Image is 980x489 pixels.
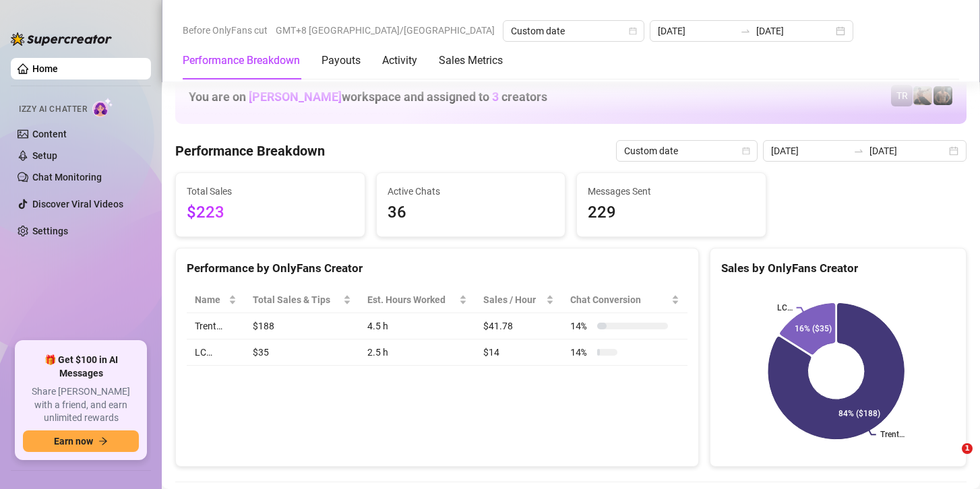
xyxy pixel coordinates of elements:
input: Start date [771,143,848,158]
div: Est. Hours Worked [367,292,456,307]
a: Content [32,129,67,139]
td: $14 [475,339,563,366]
span: $223 [187,200,354,226]
span: to [740,26,751,36]
span: Name [195,292,226,307]
th: Chat Conversion [562,287,687,313]
td: LC… [187,339,245,366]
th: Name [187,287,245,313]
h4: Performance Breakdown [175,141,325,160]
button: Earn nowarrow-right [23,430,139,452]
a: Chat Monitoring [32,172,102,183]
span: swap-right [853,145,864,156]
th: Sales / Hour [475,287,563,313]
span: calendar [742,147,750,155]
img: Trent [933,86,952,105]
span: 36 [388,200,555,226]
iframe: Intercom live chat [934,443,967,476]
span: TR [896,88,908,103]
a: Settings [32,226,68,236]
td: 2.5 h [359,339,475,366]
span: Izzy AI Chatter [19,103,87,116]
span: to [853,145,864,156]
td: $188 [245,313,359,339]
img: logo-BBDzfeDw.svg [11,32,112,46]
div: Payouts [321,53,361,69]
span: [PERSON_NAME] [249,90,342,104]
span: calendar [629,27,637,35]
span: Earn now [54,436,93,447]
th: Total Sales & Tips [245,287,359,313]
input: Start date [658,24,735,38]
input: End date [869,143,946,158]
span: Custom date [511,21,636,41]
span: Active Chats [388,184,555,199]
span: arrow-right [98,436,108,446]
td: Trent… [187,313,245,339]
td: $41.78 [475,313,563,339]
div: Sales Metrics [439,53,503,69]
span: Sales / Hour [483,292,544,307]
span: 3 [492,90,499,104]
span: Chat Conversion [570,292,669,307]
span: GMT+8 [GEOGRAPHIC_DATA]/[GEOGRAPHIC_DATA] [276,20,495,40]
div: Performance Breakdown [183,53,300,69]
span: Custom date [624,141,749,161]
span: 14 % [570,345,592,360]
span: Total Sales & Tips [253,292,340,307]
div: Activity [382,53,417,69]
div: Sales by OnlyFans Creator [721,259,955,278]
a: Home [32,63,58,74]
span: 🎁 Get $100 in AI Messages [23,354,139,380]
span: swap-right [740,26,751,36]
span: Share [PERSON_NAME] with a friend, and earn unlimited rewards [23,385,139,425]
span: Before OnlyFans cut [183,20,268,40]
img: AI Chatter [92,98,113,117]
td: $35 [245,339,359,366]
span: 229 [588,200,755,226]
img: LC [913,86,932,105]
text: LC… [777,303,793,313]
a: Discover Viral Videos [32,199,123,209]
div: Performance by OnlyFans Creator [187,259,687,278]
span: 14 % [570,319,592,333]
h1: You are on workspace and assigned to creators [189,90,547,104]
input: End date [756,24,833,38]
span: Total Sales [187,184,354,199]
text: Trent… [880,430,905,439]
span: Messages Sent [588,184,755,199]
td: 4.5 h [359,313,475,339]
a: Setup [32,150,57,161]
span: 1 [962,443,973,454]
